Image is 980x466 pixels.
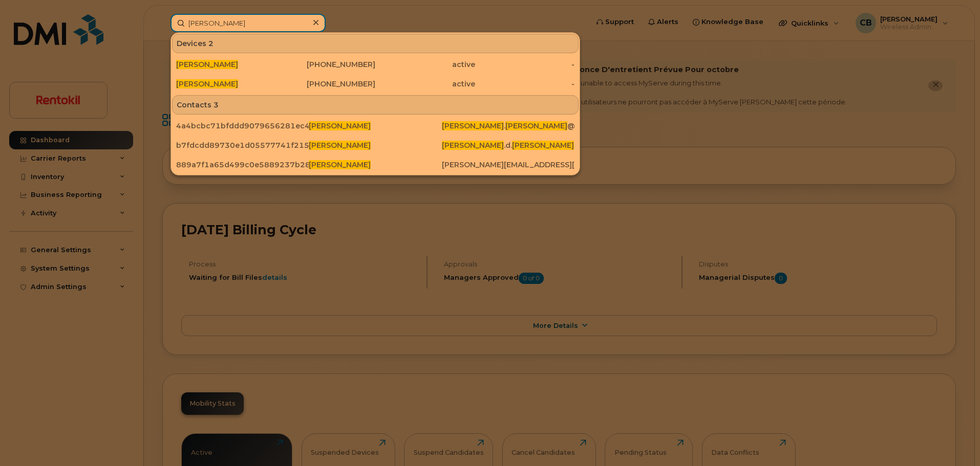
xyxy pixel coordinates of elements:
a: b7fdcdd89730e1d05577741f2153af5c[PERSON_NAME][PERSON_NAME].d.[PERSON_NAME]@[DOMAIN_NAME] [172,136,579,154]
div: - [475,59,575,70]
a: [PERSON_NAME][PHONE_NUMBER]active- [172,55,579,74]
span: [PERSON_NAME] [442,121,504,130]
span: [PERSON_NAME] [512,141,574,150]
span: [PERSON_NAME] [309,141,371,150]
span: 3 [214,100,219,110]
span: [PERSON_NAME] [442,141,504,150]
div: . @[DOMAIN_NAME] [442,121,574,131]
div: [PHONE_NUMBER] [276,79,376,89]
div: Devices [172,34,579,53]
div: b7fdcdd89730e1d05577741f2153af5c [176,140,309,150]
span: [PERSON_NAME] [309,160,371,169]
span: [PERSON_NAME] [309,121,371,130]
div: active [375,59,475,70]
div: 4a4bcbc71bfddd9079656281ec4bcbf1 [176,121,309,131]
div: Contacts [172,95,579,115]
a: [PERSON_NAME][PHONE_NUMBER]active- [172,75,579,93]
iframe: Messenger Launcher [935,421,972,458]
span: 2 [208,38,214,49]
a: 889a7f1a65d499c0e5889237b288681d[PERSON_NAME][PERSON_NAME][EMAIL_ADDRESS][PERSON_NAME][DOMAIN_NAME] [172,156,579,174]
div: [PERSON_NAME][EMAIL_ADDRESS][PERSON_NAME][DOMAIN_NAME] [442,160,574,170]
a: 4a4bcbc71bfddd9079656281ec4bcbf1[PERSON_NAME][PERSON_NAME].[PERSON_NAME]@[DOMAIN_NAME] [172,117,579,135]
div: active [375,79,475,89]
span: [PERSON_NAME] [505,121,567,130]
div: - [475,79,575,89]
span: [PERSON_NAME] [176,60,238,69]
div: .d. @[DOMAIN_NAME] [442,140,574,150]
span: [PERSON_NAME] [176,79,238,88]
div: [PHONE_NUMBER] [276,59,376,70]
div: 889a7f1a65d499c0e5889237b288681d [176,160,309,170]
